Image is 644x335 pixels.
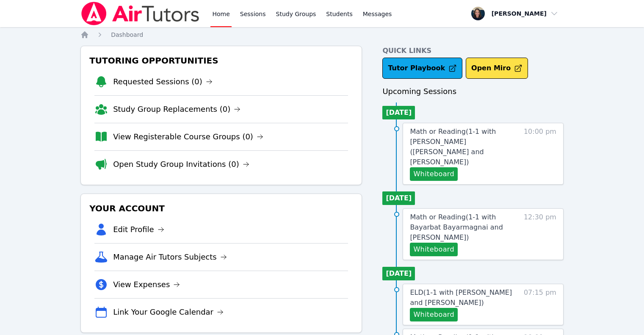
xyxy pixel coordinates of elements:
[363,10,392,18] span: Messages
[410,213,503,241] span: Math or Reading ( 1-1 with Bayarbat Bayarmagnai and [PERSON_NAME] )
[113,131,263,143] a: View Registerable Course Groups (0)
[113,306,224,318] a: Link Your Google Calendar
[382,191,415,205] li: [DATE]
[80,2,200,25] img: Air Tutors
[382,58,462,79] a: Tutor Playbook
[113,103,240,115] a: Study Group Replacements (0)
[80,30,564,39] nav: Breadcrumb
[111,30,143,39] a: Dashboard
[382,267,415,280] li: [DATE]
[524,212,556,256] span: 12:30 pm
[524,127,556,181] span: 10:00 pm
[88,201,355,216] h3: Your Account
[410,288,512,307] span: ELD ( 1-1 with [PERSON_NAME] and [PERSON_NAME] )
[382,106,415,119] li: [DATE]
[113,76,213,88] a: Requested Sessions (0)
[410,243,458,256] button: Whiteboard
[524,288,556,321] span: 07:15 pm
[113,251,227,263] a: Manage Air Tutors Subjects
[410,167,458,181] button: Whiteboard
[466,58,528,79] button: Open Miro
[410,212,520,243] a: Math or Reading(1-1 with Bayarbat Bayarmagnai and [PERSON_NAME])
[410,127,520,167] a: Math or Reading(1-1 with [PERSON_NAME] ([PERSON_NAME] and [PERSON_NAME])
[111,31,143,38] span: Dashboard
[410,127,496,166] span: Math or Reading ( 1-1 with [PERSON_NAME] ([PERSON_NAME] and [PERSON_NAME] )
[410,308,458,321] button: Whiteboard
[113,224,164,235] a: Edit Profile
[382,86,564,97] h3: Upcoming Sessions
[88,53,355,68] h3: Tutoring Opportunities
[410,288,520,308] a: ELD(1-1 with [PERSON_NAME] and [PERSON_NAME])
[382,46,564,56] h4: Quick Links
[113,279,180,291] a: View Expenses
[113,158,249,170] a: Open Study Group Invitations (0)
